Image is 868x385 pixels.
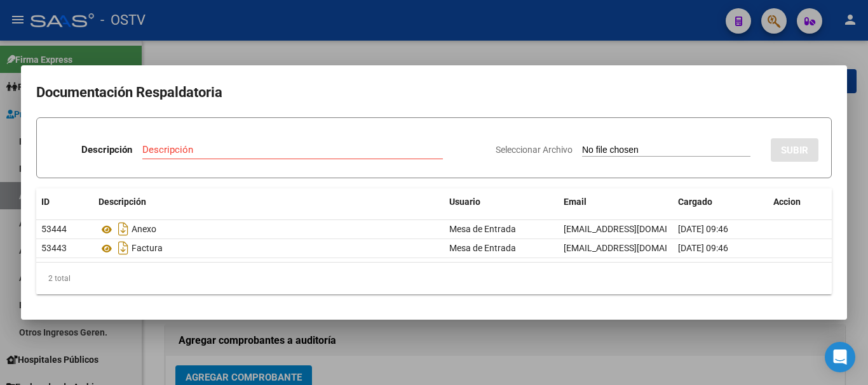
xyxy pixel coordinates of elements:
[768,188,832,216] datatable-header-cell: Accion
[771,138,818,162] button: SUBIR
[564,197,587,207] span: Email
[93,188,444,216] datatable-header-cell: Descripción
[98,219,439,239] div: Anexo
[781,145,808,156] span: SUBIR
[36,81,832,105] h2: Documentación Respaldatoria
[41,197,50,207] span: ID
[564,243,705,253] span: [EMAIL_ADDRESS][DOMAIN_NAME]
[449,224,516,234] span: Mesa de Entrada
[81,143,132,157] p: Descripción
[115,238,132,258] i: Descargar documento
[449,197,480,207] span: Usuario
[41,224,67,234] span: 53444
[449,243,516,253] span: Mesa de Entrada
[559,188,673,216] datatable-header-cell: Email
[496,145,573,155] span: Seleccionar Archivo
[678,224,728,234] span: [DATE] 09:46
[773,197,801,207] span: Accion
[444,188,559,216] datatable-header-cell: Usuario
[115,219,132,239] i: Descargar documento
[825,342,855,372] div: Open Intercom Messenger
[98,197,146,207] span: Descripción
[36,188,93,216] datatable-header-cell: ID
[41,243,67,253] span: 53443
[98,238,439,258] div: Factura
[564,224,705,234] span: [EMAIL_ADDRESS][DOMAIN_NAME]
[673,188,768,216] datatable-header-cell: Cargado
[36,263,832,294] div: 2 total
[678,243,728,253] span: [DATE] 09:46
[678,197,712,207] span: Cargado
